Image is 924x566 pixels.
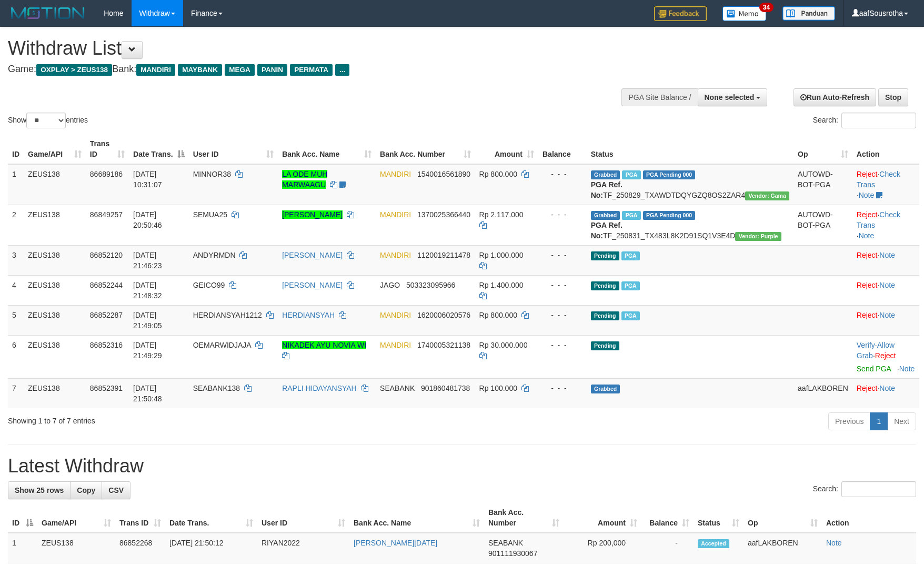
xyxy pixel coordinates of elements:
[643,170,696,179] span: PGA Pending
[417,311,470,319] span: Copy 1620006020576 to clipboard
[543,310,582,320] div: - - -
[857,170,878,178] a: Reject
[654,6,707,21] img: Feedback.jpg
[37,503,115,533] th: Game/API: activate to sort column ascending
[841,113,916,128] input: Search:
[282,311,335,319] a: HERDIANSYAH
[641,533,694,563] td: -
[591,221,622,240] b: PGA Ref. No:
[591,341,619,350] span: Pending
[133,170,162,189] span: [DATE] 10:31:07
[828,412,870,430] a: Previous
[421,384,470,392] span: Copy 901860481738 to clipboard
[380,341,411,349] span: MANDIRI
[564,533,641,563] td: Rp 200,000
[102,481,130,499] a: CSV
[879,311,895,319] a: Note
[115,503,165,533] th: Trans ID: activate to sort column ascending
[380,170,411,178] span: MANDIRI
[165,533,257,563] td: [DATE] 21:50:12
[8,456,916,477] h1: Latest Withdraw
[705,93,755,102] span: None selected
[543,340,582,350] div: - - -
[8,64,606,75] h4: Game: Bank:
[26,113,66,128] select: Showentries
[8,275,24,305] td: 4
[335,64,349,76] span: ...
[108,486,124,494] span: CSV
[37,533,115,563] td: ZEUS138
[759,3,774,12] span: 34
[622,170,640,179] span: Marked by aafkaynarin
[193,170,231,178] span: MINNOR38
[479,341,528,349] span: Rp 30.000.000
[543,169,582,179] div: - - -
[479,170,517,178] span: Rp 800.000
[621,281,640,290] span: Marked by aafsolysreylen
[282,341,366,349] a: NIKADEK AYU NOVIA WI
[8,533,37,563] td: 1
[417,251,470,259] span: Copy 1120019211478 to clipboard
[193,251,236,259] span: ANDYRMDN
[852,245,919,275] td: ·
[133,281,162,300] span: [DATE] 21:48:32
[8,411,377,426] div: Showing 1 to 7 of 7 entries
[417,341,470,349] span: Copy 1740005321138 to clipboard
[36,64,112,76] span: OXPLAY > ZEUS138
[852,305,919,335] td: ·
[591,180,622,199] b: PGA Ref. No:
[380,251,411,259] span: MANDIRI
[90,341,123,349] span: 86852316
[475,134,538,164] th: Amount: activate to sort column ascending
[543,250,582,260] div: - - -
[794,205,852,245] td: AUTOWD-BOT-PGA
[282,384,357,392] a: RAPLI HIDAYANSYAH
[479,281,524,289] span: Rp 1.400.000
[8,134,24,164] th: ID
[857,311,878,319] a: Reject
[859,191,875,199] a: Note
[380,311,411,319] span: MANDIRI
[857,210,900,229] a: Check Trans
[282,281,343,289] a: [PERSON_NAME]
[857,365,891,373] a: Send PGA
[794,88,876,106] a: Run Auto-Refresh
[90,281,123,289] span: 86852244
[8,378,24,408] td: 7
[899,365,915,373] a: Note
[857,341,895,360] span: ·
[90,251,123,259] span: 86852120
[813,481,916,497] label: Search:
[133,384,162,403] span: [DATE] 21:50:48
[782,6,835,21] img: panduan.png
[538,134,587,164] th: Balance
[488,539,523,547] span: SEABANK
[822,503,916,533] th: Action
[857,341,875,349] a: Verify
[282,251,343,259] a: [PERSON_NAME]
[133,210,162,229] span: [DATE] 20:50:46
[417,170,470,178] span: Copy 1540016561890 to clipboard
[129,134,189,164] th: Date Trans.: activate to sort column descending
[290,64,333,76] span: PERMATA
[794,134,852,164] th: Op: activate to sort column ascending
[479,384,517,392] span: Rp 100.000
[70,481,102,499] a: Copy
[794,164,852,205] td: AUTOWD-BOT-PGA
[193,384,240,392] span: SEABANK138
[257,64,287,76] span: PANIN
[813,113,916,128] label: Search:
[852,335,919,378] td: · ·
[852,164,919,205] td: · ·
[879,281,895,289] a: Note
[165,503,257,533] th: Date Trans.: activate to sort column ascending
[543,209,582,220] div: - - -
[744,503,822,533] th: Op: activate to sort column ascending
[86,134,129,164] th: Trans ID: activate to sort column ascending
[8,481,71,499] a: Show 25 rows
[417,210,470,219] span: Copy 1370025366440 to clipboard
[133,251,162,270] span: [DATE] 21:46:23
[879,251,895,259] a: Note
[90,170,123,178] span: 86689186
[826,539,842,547] a: Note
